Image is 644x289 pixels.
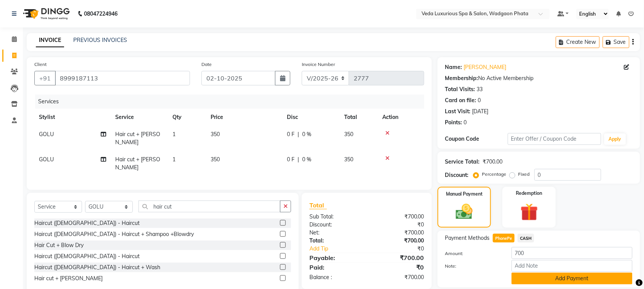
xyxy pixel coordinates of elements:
label: Percentage [482,171,507,178]
span: 350 [211,156,220,163]
span: | [298,156,299,164]
input: Search or Scan [138,201,280,212]
span: 0 F [287,130,295,138]
button: Add Payment [512,273,633,284]
th: Stylist [34,109,111,126]
span: Payment Methods [445,234,490,242]
th: Action [378,109,424,126]
label: Note: [440,263,506,270]
div: Paid: [304,263,367,272]
span: 0 F [287,156,295,164]
th: Total [340,109,378,126]
label: Fixed [518,171,530,178]
button: Apply [604,133,626,145]
div: Payable: [304,253,367,262]
div: 33 [477,85,483,93]
div: ₹700.00 [367,237,430,245]
img: _cash.svg [451,202,478,222]
div: ₹700.00 [367,213,430,221]
span: 1 [172,131,175,138]
div: 0 [464,119,467,127]
img: logo [19,3,72,24]
span: 1 [172,156,175,163]
input: Enter Offer / Coupon Code [508,133,601,145]
span: Total [309,201,327,209]
label: Invoice Number [302,61,335,68]
div: ₹0 [367,263,430,272]
button: Create New [556,36,600,48]
button: +91 [34,71,56,85]
span: 0 % [302,156,311,164]
span: GOLU [39,156,54,163]
div: Last Visit: [445,108,471,116]
div: Haircut ([DEMOGRAPHIC_DATA]) - Haircut [34,252,140,260]
div: Discount: [445,171,469,179]
div: Name: [445,63,462,71]
input: Add Note [512,260,633,272]
span: 350 [211,131,220,138]
div: ₹700.00 [483,158,503,166]
input: Amount [512,247,633,259]
span: CASH [518,234,534,242]
label: Amount: [440,250,506,257]
div: Coupon Code [445,135,508,143]
div: Discount: [304,221,367,229]
span: | [298,130,299,138]
span: PhonePe [493,234,515,242]
div: Points: [445,119,462,127]
div: Total Visits: [445,85,475,93]
div: ₹0 [367,221,430,229]
div: Haircut ([DEMOGRAPHIC_DATA]) - Haircut + Wash [34,263,160,271]
th: Price [206,109,282,126]
div: Net: [304,229,367,237]
div: Membership: [445,74,478,82]
div: [DATE] [472,108,489,116]
div: ₹700.00 [367,273,430,281]
div: Haircut ([DEMOGRAPHIC_DATA]) - Haircut [34,219,140,227]
a: Add Tip [304,245,377,253]
div: No Active Membership [445,74,633,82]
div: Balance : [304,273,367,281]
div: Card on file: [445,96,477,104]
div: ₹700.00 [367,229,430,237]
div: Haircut ([DEMOGRAPHIC_DATA]) - Haircut + Shampoo +Blowdry [34,230,194,238]
span: Hair cut + [PERSON_NAME] [115,156,160,171]
span: GOLU [39,131,54,138]
div: Sub Total: [304,213,367,221]
th: Disc [282,109,340,126]
div: Services [35,95,430,109]
a: INVOICE [36,34,64,47]
div: ₹0 [377,245,430,253]
label: Client [34,61,47,68]
div: Service Total: [445,158,480,166]
span: 350 [344,131,353,138]
div: 0 [478,96,481,104]
button: Save [603,36,630,48]
label: Date [201,61,212,68]
div: ₹700.00 [367,253,430,262]
a: [PERSON_NAME] [464,63,507,71]
span: Hair cut + [PERSON_NAME] [115,131,160,146]
span: 0 % [302,130,311,138]
div: Total: [304,237,367,245]
div: Hair Cut + Blow Dry [34,241,84,249]
b: 08047224946 [84,3,118,24]
a: PREVIOUS INVOICES [73,37,127,43]
span: 350 [344,156,353,163]
input: Search by Name/Mobile/Email/Code [55,71,190,85]
div: Hair cut + [PERSON_NAME] [34,275,103,283]
label: Manual Payment [446,191,483,197]
img: _gift.svg [515,201,544,223]
th: Service [111,109,168,126]
label: Redemption [516,190,543,197]
th: Qty [168,109,206,126]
